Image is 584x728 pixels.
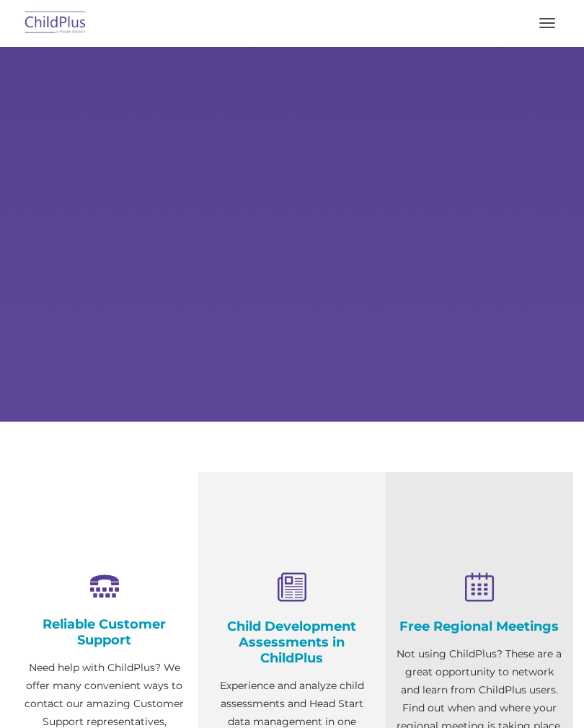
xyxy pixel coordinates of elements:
h4: Free Regional Meetings [397,618,562,634]
h4: Reliable Customer Support [22,616,187,648]
h4: Child Development Assessments in ChildPlus [209,618,375,666]
img: ChildPlus by Procare Solutions [22,6,89,40]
